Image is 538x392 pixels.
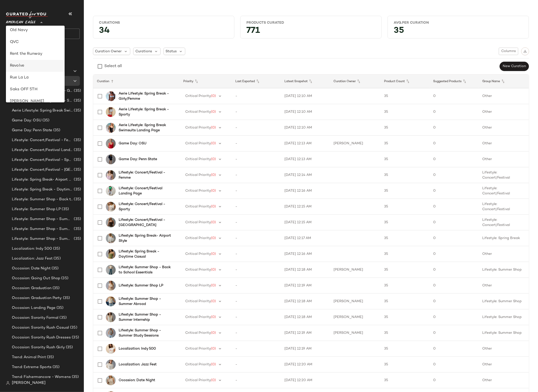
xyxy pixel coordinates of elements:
[231,230,280,246] td: -
[429,199,478,215] td: 0
[478,357,529,373] td: Other
[95,27,232,36] div: 34
[12,187,73,192] span: Lifestyle: Spring Break - Daytime Casual
[186,94,211,98] span: Critical Priority
[106,312,116,322] img: 0383_3678_106_of
[280,309,330,325] td: [DATE] 12:18 AM
[106,249,116,259] img: 3171_6241_309_of
[186,221,211,224] span: Critical Priority
[231,325,280,341] td: -
[12,226,73,232] span: Lifestyle: Summer Shop - Summer Internship
[280,230,330,246] td: [DATE] 12:17 AM
[73,88,81,94] span: (35)
[12,315,59,321] span: Occasion: Sorority Formal
[429,357,478,373] td: 0
[95,49,122,54] span: Curation Owner
[211,110,216,114] span: (0)
[380,75,429,88] th: Product Count
[211,142,216,145] span: (0)
[10,51,61,57] div: Rent the Runway
[56,305,64,311] span: (35)
[73,167,81,173] span: (35)
[41,118,50,123] span: (35)
[280,278,330,294] td: [DATE] 12:19 AM
[380,294,429,309] td: 35
[119,362,157,367] b: Localization: Jazz Fest
[478,309,529,325] td: Lifestyle: Summer Shop
[106,186,116,196] img: 2161_1707_345_of
[73,197,81,202] span: (35)
[186,315,211,319] span: Critical Priority
[280,120,330,136] td: [DATE] 12:10 AM
[6,17,36,26] span: American Eagle
[211,173,216,177] span: (0)
[231,294,280,309] td: -
[380,373,429,388] td: 35
[330,136,380,151] td: [PERSON_NAME]
[119,296,174,307] b: Lifestyle: Summer Shop - Summer Abroad
[478,341,529,357] td: Other
[231,136,280,151] td: -
[231,373,280,388] td: -
[119,346,156,351] b: Localization: Indy 500
[106,139,116,149] img: 0358_6260_600_of
[73,157,81,163] span: (35)
[12,364,52,370] span: Trend: Extreme Sports
[478,136,529,151] td: Other
[52,128,60,133] span: (35)
[65,345,73,350] span: (35)
[380,151,429,167] td: 35
[429,167,478,183] td: 0
[211,331,216,335] span: (0)
[119,328,174,338] b: Lifestyle: Summer Shop - Summer Study Sessions
[10,63,61,69] div: Revolve
[280,341,330,357] td: [DATE] 12:19 AM
[73,177,81,183] span: (35)
[211,268,216,272] span: (0)
[478,215,529,230] td: Lifestyle: Concert/Festival
[71,374,79,380] span: (35)
[478,325,529,341] td: Lifestyle: Summer Shop
[231,151,280,167] td: -
[186,236,211,240] span: Critical Priority
[429,262,478,278] td: 0
[380,357,429,373] td: 35
[106,233,116,243] img: 1455_2594_050_of
[280,136,330,151] td: [DATE] 12:13 AM
[429,183,478,199] td: 0
[119,312,174,322] b: Lifestyle: Summer Shop - Summer Internship
[380,136,429,151] td: 35
[12,295,62,301] span: Occasion: Graduation Party
[186,347,211,351] span: Critical Priority
[93,75,180,88] th: Curation
[106,218,116,227] img: 0358_6071_200_of
[119,170,174,180] b: Lifestyle: Concert/Festival - Femme
[52,364,60,370] span: (35)
[10,87,61,93] div: Saks OFF 5TH
[231,167,280,183] td: -
[69,325,77,331] span: (35)
[186,378,211,382] span: Critical Priority
[73,98,81,104] span: (35)
[380,88,429,104] td: 35
[231,199,280,215] td: -
[380,309,429,325] td: 35
[73,216,81,222] span: (35)
[6,11,48,18] img: cfy_white_logo.C9jOOHJF.svg
[12,167,73,173] span: Lifestyle: Concert/Festival - [GEOGRAPHIC_DATA]
[119,107,174,117] b: Aerie Lifestyle: Spring Break - Sporty
[211,205,216,208] span: (0)
[280,373,330,388] td: [DATE] 12:20 AM
[380,120,429,136] td: 35
[211,157,216,161] span: (0)
[280,88,330,104] td: [DATE] 12:10 AM
[478,246,529,262] td: Other
[12,157,73,163] span: Lifestyle: Concert/Festival - Sporty
[186,173,211,177] span: Critical Priority
[119,283,163,288] b: Lifestyle: Summer Shop LP
[280,246,330,262] td: [DATE] 12:16 AM
[60,276,68,281] span: (35)
[106,344,116,354] img: 1302_9934_106_of
[12,285,52,291] span: Occasion: Graduation
[478,88,529,104] td: Other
